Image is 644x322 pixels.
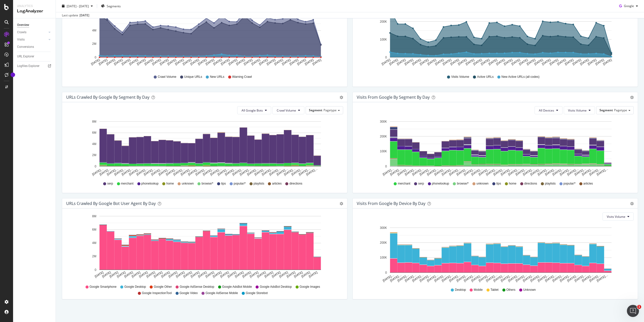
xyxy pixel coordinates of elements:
[242,108,263,113] span: All Google Bots
[357,118,634,177] svg: A chart.
[549,58,559,66] text: [DATE]
[92,42,96,46] text: 2M
[340,96,343,99] div: gear
[455,288,466,292] span: Desktop
[17,54,34,59] div: URL Explorer
[637,305,641,309] span: 1
[496,182,501,186] span: tips
[450,58,460,66] text: [DATE]
[166,182,174,186] span: home
[17,22,52,28] a: Overview
[94,271,104,278] text: [DATE]
[304,58,314,66] text: [DATE]
[254,182,264,186] span: playlists
[92,131,96,134] text: 6M
[539,108,554,113] span: All Devices
[11,73,15,77] div: Tooltip anchor
[19,7,137,11] div: How likely are you to recommend Botify to a friend?
[511,58,521,66] text: [DATE]
[220,58,230,66] text: [DATE]
[129,14,137,22] button: 10
[412,58,422,66] text: [DATE]
[190,58,200,66] text: [DATE]
[503,58,513,66] text: [DATE]
[60,2,95,10] button: [DATE] - [DATE]
[243,58,253,66] text: [DATE]
[509,182,516,186] span: home
[17,44,52,50] a: Conversions
[232,75,252,79] span: Warning Crawl
[180,285,214,289] span: Google AdSense Desktop
[67,4,89,8] span: [DATE] - [DATE]
[205,271,215,278] text: [DATE]
[79,13,89,18] div: [DATE]
[432,182,449,186] span: phonelookup
[617,2,640,10] button: Google
[277,108,296,113] span: Crawl Volume
[389,58,399,66] text: [DATE]
[17,22,29,28] div: Overview
[289,58,299,66] text: [DATE]
[197,58,207,66] text: [DATE]
[258,58,268,66] text: [DATE]
[17,54,52,59] a: URL Explorer
[34,14,42,22] button: 1
[101,271,111,278] text: [DATE]
[212,271,222,278] text: [DATE]
[457,182,469,186] span: browse/*
[17,8,52,14] div: LogAnalyzer
[293,271,303,278] text: [DATE]
[235,58,246,66] text: [DATE]
[380,150,387,153] text: 100K
[480,58,490,66] text: [DATE]
[121,58,131,66] text: [DATE]
[385,271,387,274] text: 0
[309,108,322,112] span: Segment
[65,14,73,22] button: 4
[95,56,96,59] text: 0
[579,58,589,66] text: [DATE]
[182,58,192,66] text: [DATE]
[138,271,148,278] text: [DATE]
[90,58,100,66] text: [DATE]
[286,271,296,278] text: [DATE]
[249,271,259,278] text: [DATE]
[113,58,123,66] text: [DATE]
[210,75,224,79] span: New URLs
[501,75,539,79] span: New Active URLs (all codes)
[602,58,612,66] text: [DATE]
[380,135,387,138] text: 200K
[526,58,536,66] text: [DATE]
[92,29,96,32] text: 4M
[17,4,52,8] div: Analytics
[92,120,96,123] text: 8M
[180,291,198,295] span: Google Video
[92,241,96,245] text: 4M
[17,63,52,69] a: Logfiles Explorer
[614,108,627,112] span: Pagetype
[129,58,139,66] text: [DATE]
[17,30,47,35] a: Crawls
[141,182,159,186] span: phonelookup
[17,63,39,69] div: Logfiles Explorer
[271,271,281,278] text: [DATE]
[107,4,121,8] span: Segments
[62,13,89,18] div: Last update
[98,58,108,66] text: [DATE]
[607,214,625,219] span: Visits Volume
[301,271,311,278] text: [DATE]
[380,256,387,260] text: 100K
[17,37,47,42] a: Visits
[23,14,31,22] button: 0
[599,108,613,112] span: Segment
[572,58,582,66] text: [DATE]
[92,15,96,19] text: 6M
[564,58,574,66] text: [DATE]
[324,108,337,112] span: Pagetype
[534,58,544,66] text: [DATE]
[66,118,343,177] div: A chart.
[289,182,302,186] span: directions
[153,271,163,278] text: [DATE]
[66,212,343,282] div: A chart.
[473,58,483,66] text: [DATE]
